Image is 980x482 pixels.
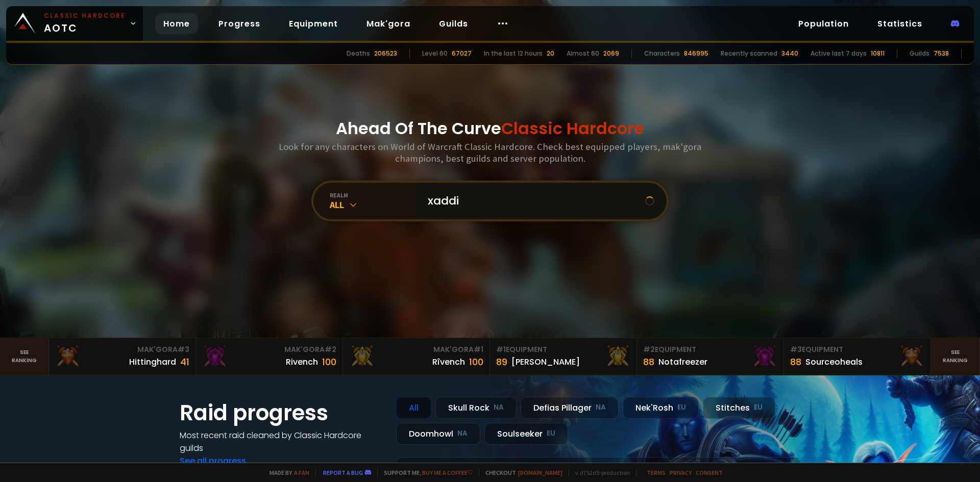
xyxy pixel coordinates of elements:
[422,49,448,58] div: Level 60
[396,423,480,445] div: Doomhowl
[496,344,630,355] div: Equipment
[55,344,189,355] div: Mak'Gora
[129,356,176,368] div: Hittinghard
[358,13,419,34] a: Mak'gora
[547,428,555,439] small: EU
[263,469,309,476] span: Made by
[49,338,196,375] a: Mak'Gora#3Hittinghard41
[501,117,644,140] span: Classic Hardcore
[637,338,784,375] a: #2Equipment88Notafreezer
[422,469,473,476] a: Buy me a coffee
[790,344,924,355] div: Equipment
[325,344,336,354] span: # 2
[180,455,246,467] a: See all progress
[934,49,949,58] div: 7538
[336,116,644,141] h1: Ahead Of The Curve
[343,338,490,375] a: Mak'Gora#1Rîvench100
[330,191,415,199] div: realm
[703,397,775,419] div: Stitches
[180,355,189,369] div: 41
[670,469,692,476] a: Privacy
[180,429,384,454] h4: Most recent raid cleaned by Classic Hardcore guilds
[494,402,504,413] small: NA
[784,338,931,375] a: #3Equipment88Sourceoheals
[754,402,763,413] small: EU
[496,355,507,369] div: 89
[294,469,309,476] a: a fan
[790,344,802,354] span: # 3
[910,49,929,58] div: Guilds
[781,49,798,58] div: 3440
[422,183,645,219] input: Search a character...
[511,356,580,368] div: [PERSON_NAME]
[518,469,562,476] a: [DOMAIN_NAME]
[623,397,699,419] div: Nek'Rosh
[569,469,630,476] span: v. d752d5 - production
[323,469,363,476] a: Report a bug
[869,13,930,34] a: Statistics
[347,49,370,58] div: Deaths
[603,49,619,58] div: 2069
[275,141,705,164] h3: Look for any characters on World of Warcraft Classic Hardcore. Check best equipped players, mak'g...
[431,13,476,34] a: Guilds
[496,344,506,354] span: # 1
[871,49,885,58] div: 10811
[155,13,198,34] a: Home
[374,49,397,58] div: 206523
[521,397,619,419] div: Defias Pillager
[6,6,143,41] a: Classic HardcoreAOTC
[178,344,189,354] span: # 3
[484,423,568,445] div: Soulseeker
[696,469,723,476] a: Consent
[396,397,431,419] div: All
[644,49,680,58] div: Characters
[790,13,857,34] a: Population
[281,13,346,34] a: Equipment
[452,49,472,58] div: 67027
[658,356,707,368] div: Notafreezer
[643,344,777,355] div: Equipment
[286,356,318,368] div: Rivench
[647,469,666,476] a: Terms
[435,397,517,419] div: Skull Rock
[469,355,483,369] div: 100
[567,49,599,58] div: Almost 60
[684,49,708,58] div: 846995
[322,355,336,369] div: 100
[805,356,863,368] div: Sourceoheals
[931,338,980,375] a: Seeranking
[643,355,654,369] div: 88
[180,397,384,429] h1: Raid progress
[790,355,801,369] div: 88
[44,11,126,20] small: Classic Hardcore
[490,338,637,375] a: #1Equipment89[PERSON_NAME]
[196,338,343,375] a: Mak'Gora#2Rivench100
[474,344,483,354] span: # 1
[643,344,655,354] span: # 2
[677,402,686,413] small: EU
[377,469,473,476] span: Support me,
[484,49,543,58] div: In the last 12 hours
[349,344,483,355] div: Mak'Gora
[479,469,562,476] span: Checkout
[457,428,468,439] small: NA
[210,13,268,34] a: Progress
[596,402,606,413] small: NA
[432,356,465,368] div: Rîvench
[202,344,336,355] div: Mak'Gora
[330,199,415,211] div: All
[44,11,126,36] span: AOTC
[721,49,777,58] div: Recently scanned
[547,49,554,58] div: 20
[811,49,867,58] div: Active last 7 days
